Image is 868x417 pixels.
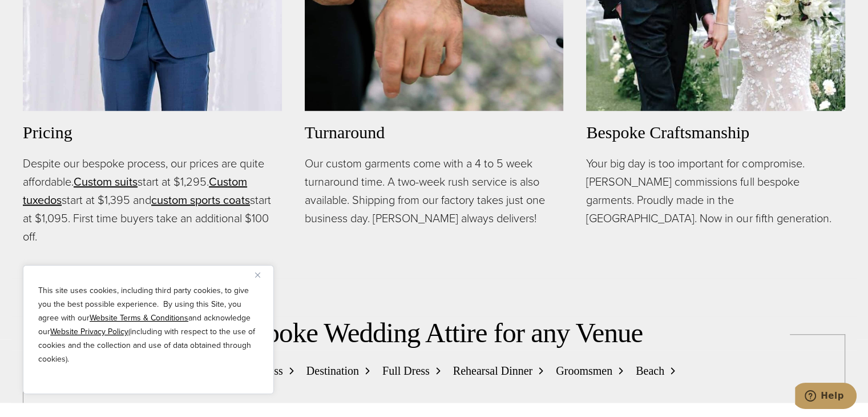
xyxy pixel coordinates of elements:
a: Website Terms & Conditions [90,312,188,324]
p: Despite our bespoke process, our prices are quite affordable. start at $1,295. start at $1,395 an... [23,154,282,246]
span: Rehearsal Dinner [453,362,532,380]
p: Our custom garments come with a 4 to 5 week turnaround time. A two-week rush service is also avai... [305,154,564,227]
h2: Bespoke Wedding Attire for any Venue [46,316,822,350]
span: Beach [636,362,664,380]
a: Beach [636,362,679,380]
a: Custom suits [74,173,138,190]
a: Custom tuxedos [23,173,247,209]
a: custom sports coats [151,191,250,209]
button: Close [255,268,269,282]
span: Groomsmen [556,362,612,380]
a: Rehearsal Dinner [453,362,547,380]
span: Dress [257,362,283,380]
span: Destination [306,362,359,380]
a: Website Privacy Policy [50,326,128,338]
span: Full Dress [382,362,430,380]
h3: Bespoke Craftsmanship [586,120,845,145]
iframe: Opens a widget where you can chat to one of our agents [795,383,857,411]
a: Groomsmen [556,362,627,380]
p: This site uses cookies, including third party cookies, to give you the best possible experience. ... [38,284,259,366]
h3: Pricing [23,120,282,145]
p: Your big day is too important for compromise. [PERSON_NAME] commissions full bespoke garments. Pr... [586,154,845,227]
a: Full Dress [382,362,444,380]
a: Dress [257,362,297,380]
h3: Turnaround [305,120,564,145]
img: Close [255,272,260,278]
a: Destination [306,362,373,380]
